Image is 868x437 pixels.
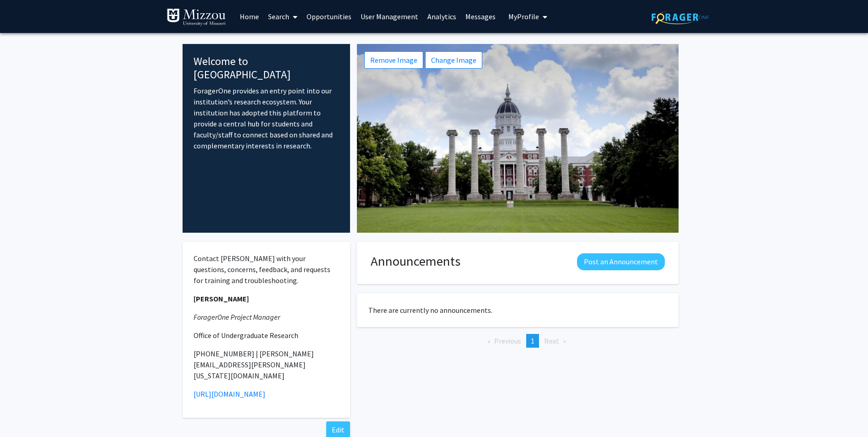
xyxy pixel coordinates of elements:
[167,8,226,27] img: University of Missouri Logo
[544,336,559,345] span: Next
[357,44,679,233] img: Cover Image
[356,0,423,33] a: User Management
[194,312,280,322] em: ForagerOne Project Manager
[194,348,340,381] p: [PHONE_NUMBER] | [PERSON_NAME][EMAIL_ADDRESS][PERSON_NAME][US_STATE][DOMAIN_NAME]
[194,253,340,286] p: Contact [PERSON_NAME] with your questions, concerns, feedback, and requests for training and trou...
[461,0,500,33] a: Messages
[264,0,302,33] a: Search
[194,294,249,303] strong: [PERSON_NAME]
[425,51,482,69] button: Change Image
[371,253,460,269] h1: Announcements
[194,55,340,82] h4: Welcome to [GEOGRAPHIC_DATA]
[577,253,665,270] button: Post an Announcement
[531,336,534,345] span: 1
[364,51,423,69] button: Remove Image
[194,85,340,151] p: ForagerOne provides an entry point into our institution’s research ecosystem. Your institution ha...
[368,305,667,316] p: There are currently no announcements.
[302,0,356,33] a: Opportunities
[357,334,679,348] ul: Pagination
[494,336,521,345] span: Previous
[652,10,709,24] img: ForagerOne Logo
[194,330,340,341] p: Office of Undergraduate Research
[194,389,265,399] a: [URL][DOMAIN_NAME]
[508,12,539,21] span: My Profile
[235,0,264,33] a: Home
[423,0,461,33] a: Analytics
[7,396,39,430] iframe: Chat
